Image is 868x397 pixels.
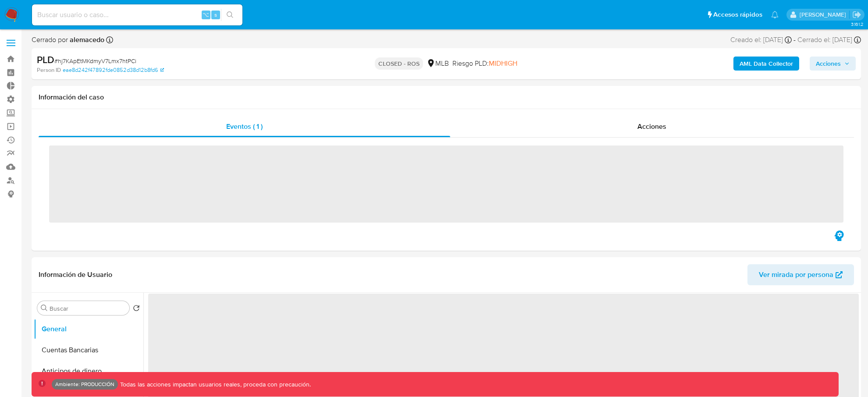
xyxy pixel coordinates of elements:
button: Ver mirada por persona [747,264,854,285]
span: MIDHIGH [489,58,517,68]
p: Todas las acciones impactan usuarios reales, proceda con precaución. [118,380,311,389]
span: Eventos ( 1 ) [226,121,263,131]
a: Salir [852,10,861,19]
b: AML Data Collector [740,57,793,71]
b: PLD [37,53,54,67]
button: Acciones [810,57,856,71]
p: Ambiente: PRODUCCIÓN [55,383,114,386]
h1: Información del caso [39,93,854,102]
p: CLOSED - ROS [375,57,423,70]
b: alemacedo [68,35,104,45]
button: Buscar [41,305,48,312]
span: ‌ [49,145,843,223]
a: eae8d242f47892fde0852d38d12b8fd6 [63,66,164,74]
button: Cuentas Bancarias [34,340,143,361]
span: - [793,35,796,45]
button: Anticipos de dinero [34,361,143,382]
span: Accesos rápidos [713,10,762,19]
div: Creado el: [DATE] [730,35,792,45]
b: Person ID [37,66,61,74]
div: Cerrado el: [DATE] [797,35,861,45]
span: Cerrado por [32,35,104,45]
span: Acciones [637,121,666,131]
p: kevin.palacios@mercadolibre.com [800,11,849,19]
span: Riesgo PLD: [452,59,517,68]
input: Buscar usuario o caso... [32,9,242,21]
span: Ver mirada por persona [759,264,833,285]
button: AML Data Collector [733,57,799,71]
h1: Información de Usuario [39,270,112,279]
a: Notificaciones [771,11,779,18]
span: s [214,11,217,19]
span: # hj7KApEtMKdmyV7Lmx7htPCi [54,57,136,65]
button: General [34,319,143,340]
button: search-icon [221,9,239,21]
button: Volver al orden por defecto [133,305,140,314]
div: MLB [427,59,449,68]
span: ⌥ [203,11,209,19]
span: Acciones [816,57,841,71]
input: Buscar [50,305,126,312]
